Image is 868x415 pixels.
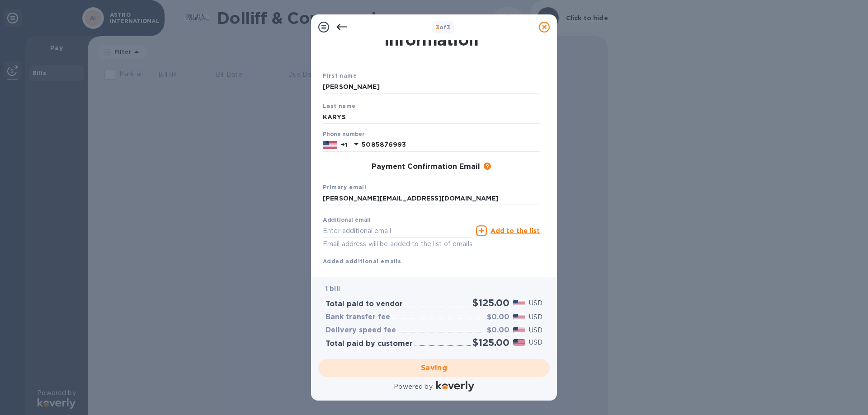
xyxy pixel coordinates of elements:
b: 1 bill [325,285,340,292]
u: Add to the list [491,227,540,234]
b: First name [323,72,357,79]
h3: Delivery speed fee [325,326,396,335]
input: Enter your primary name [323,192,540,205]
input: Enter your phone number [362,138,540,152]
img: Logo [436,381,474,392]
label: Additional email [323,218,371,223]
p: USD [529,312,542,322]
img: USD [513,327,525,333]
p: USD [529,326,542,335]
p: Powered by [394,382,432,392]
img: USD [513,339,525,345]
img: USD [513,314,525,320]
label: Phone number [323,132,364,137]
h3: Payment Confirmation Email [372,163,480,171]
h1: Payment Contact Information [323,11,540,49]
h3: $0.00 [487,313,509,322]
p: Email address will be added to the list of emails [323,239,472,249]
span: 3 [436,24,439,31]
b: Last name [323,103,356,109]
b: Primary email [323,184,366,191]
h3: $0.00 [487,326,509,335]
b: of 3 [436,24,451,31]
p: USD [529,338,542,347]
img: US [323,140,337,150]
input: Enter your last name [323,110,540,124]
h2: $125.00 [472,297,509,308]
h3: Total paid to vendor [325,300,403,308]
input: Enter additional email [323,224,472,238]
p: +1 [341,140,347,149]
b: Added additional emails [323,258,401,265]
h3: Bank transfer fee [325,313,390,322]
p: USD [529,298,542,308]
h3: Total paid by customer [325,340,413,348]
h2: $125.00 [472,337,509,348]
input: Enter your first name [323,80,540,94]
img: USD [513,300,525,306]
